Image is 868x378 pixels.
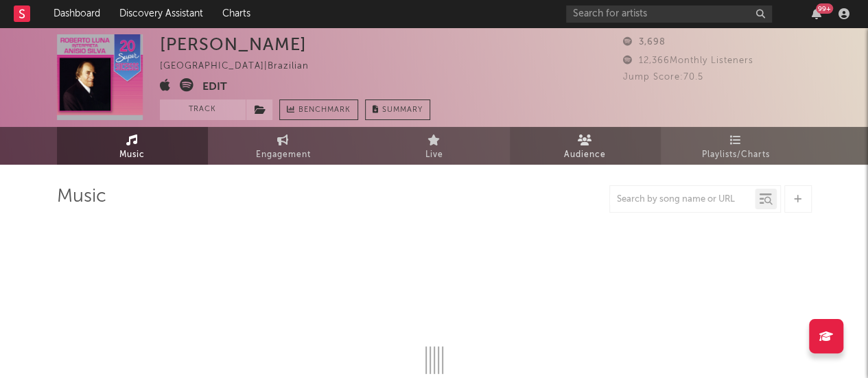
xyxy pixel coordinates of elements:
[160,58,325,75] div: [GEOGRAPHIC_DATA] | Brazilian
[661,127,812,165] a: Playlists/Charts
[160,34,307,54] div: [PERSON_NAME]
[382,106,423,114] span: Summary
[119,147,145,163] span: Music
[610,194,755,205] input: Search by song name or URL
[202,78,227,95] button: Edit
[279,99,358,120] a: Benchmark
[564,147,606,163] span: Audience
[623,73,703,82] span: Jump Score: 70.5
[57,127,208,165] a: Music
[298,102,351,119] span: Benchmark
[566,5,772,23] input: Search for artists
[208,127,359,165] a: Engagement
[702,147,770,163] span: Playlists/Charts
[623,56,753,65] span: 12,366 Monthly Listeners
[160,99,246,120] button: Track
[623,38,666,47] span: 3,698
[359,127,510,165] a: Live
[816,3,833,14] div: 99 +
[510,127,661,165] a: Audience
[256,147,311,163] span: Engagement
[425,147,443,163] span: Live
[812,8,821,19] button: 99+
[365,99,430,120] button: Summary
